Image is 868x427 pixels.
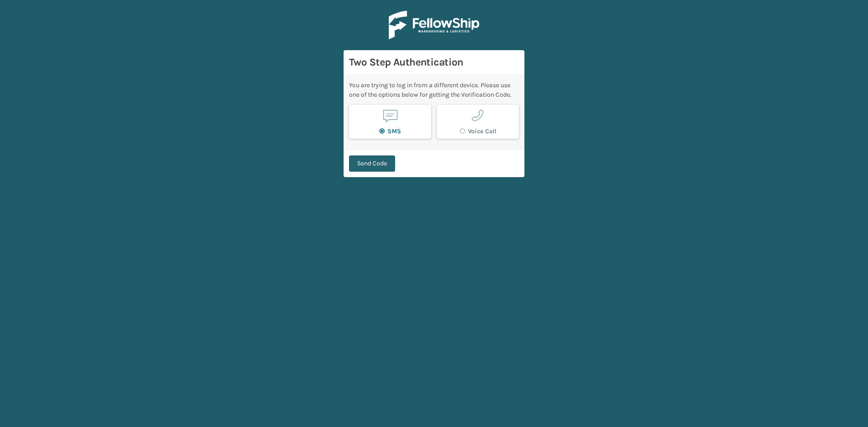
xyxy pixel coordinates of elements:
img: Logo [389,11,479,39]
button: Send Code [349,155,395,172]
h3: Two Step Authentication [349,56,519,69]
div: You are trying to log in from a different device. Please use one of the options below for getting... [349,80,519,99]
label: SMS [379,127,401,135]
label: Voice Call [460,127,496,135]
